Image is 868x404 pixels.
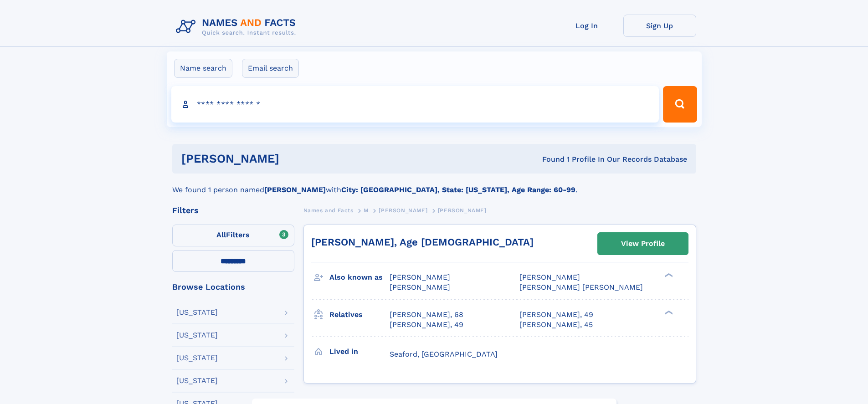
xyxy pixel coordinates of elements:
a: Sign Up [623,15,696,37]
h3: Relatives [329,307,390,322]
a: [PERSON_NAME], Age [DEMOGRAPHIC_DATA] [311,236,534,248]
div: ❯ [663,309,673,315]
span: [PERSON_NAME] [390,283,450,291]
span: M [364,207,369,214]
a: View Profile [598,233,688,255]
div: Found 1 Profile In Our Records Database [411,154,687,164]
span: All [216,230,226,239]
a: M [364,205,369,216]
label: Email search [242,59,299,78]
a: Names and Facts [303,205,354,216]
span: [PERSON_NAME] [379,207,427,214]
label: Name search [174,59,232,78]
label: Filters [172,225,294,246]
a: [PERSON_NAME], 45 [519,320,593,330]
a: [PERSON_NAME], 68 [390,310,463,320]
h1: [PERSON_NAME] [181,153,411,164]
div: [US_STATE] [176,309,218,316]
img: Logo Names and Facts [172,15,303,39]
a: [PERSON_NAME], 49 [390,320,463,330]
a: [PERSON_NAME], 49 [519,310,593,320]
input: search input [171,86,659,123]
div: [US_STATE] [176,332,218,339]
div: View Profile [621,233,665,254]
span: Seaford, [GEOGRAPHIC_DATA] [390,350,498,358]
div: Filters [172,206,294,215]
b: City: [GEOGRAPHIC_DATA], State: [US_STATE], Age Range: 60-99 [341,185,575,194]
h3: Also known as [329,270,390,285]
button: Search Button [663,86,697,123]
span: [PERSON_NAME] [519,273,580,281]
a: [PERSON_NAME] [379,205,427,216]
div: [US_STATE] [176,377,218,384]
a: Log In [550,15,623,37]
h3: Lived in [329,344,390,359]
span: [PERSON_NAME] [438,207,487,214]
div: ❯ [663,272,673,278]
div: Browse Locations [172,283,294,291]
span: [PERSON_NAME] [PERSON_NAME] [519,283,643,291]
b: [PERSON_NAME] [264,185,326,194]
div: [US_STATE] [176,354,218,362]
span: [PERSON_NAME] [390,273,450,281]
div: We found 1 person named with . [172,174,696,195]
